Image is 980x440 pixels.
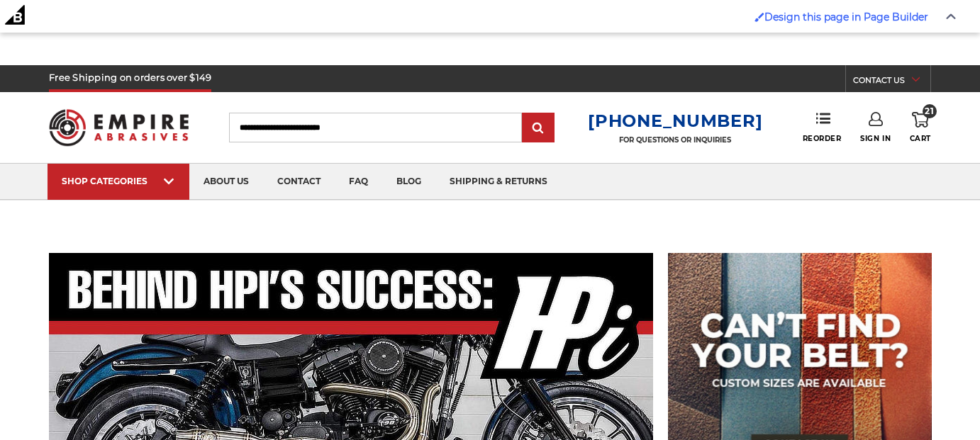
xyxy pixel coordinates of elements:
a: contact [263,164,335,200]
p: FOR QUESTIONS OR INQUIRIES [588,135,762,145]
img: Enabled brush for page builder edit. [755,12,764,22]
a: about us [189,164,263,200]
span: Sign In [860,134,891,143]
div: SHOP CATEGORIES [62,176,175,186]
a: blog [382,164,435,200]
a: 21 Cart [910,112,931,143]
span: Design this page in Page Builder [764,11,928,23]
h5: Free Shipping on orders over $149 [49,65,211,92]
a: Reorder [803,112,842,142]
input: Submit [524,114,552,142]
a: shipping & returns [435,164,562,200]
a: CONTACT US [853,72,930,92]
img: Empire Abrasives [49,100,189,154]
a: faq [335,164,382,200]
span: Reorder [803,134,842,143]
img: Close Admin Bar [946,13,956,20]
a: Enabled brush for page builder edit. Design this page in Page Builder [747,4,935,30]
span: Cart [910,134,931,143]
a: [PHONE_NUMBER] [588,111,762,131]
span: 21 [923,104,937,118]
